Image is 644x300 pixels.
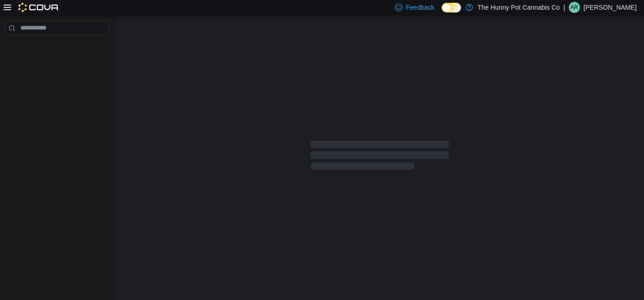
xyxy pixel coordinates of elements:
[406,3,434,12] span: Feedback
[311,143,449,172] span: Loading
[571,2,579,13] span: AR
[6,37,109,60] nav: Complex example
[442,12,442,13] span: Dark Mode
[584,2,637,13] p: [PERSON_NAME]
[442,3,461,12] input: Dark Mode
[569,2,580,13] div: Alex Rolph
[478,2,560,13] p: The Hunny Pot Cannabis Co
[563,2,565,13] p: |
[18,3,59,12] img: Cova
